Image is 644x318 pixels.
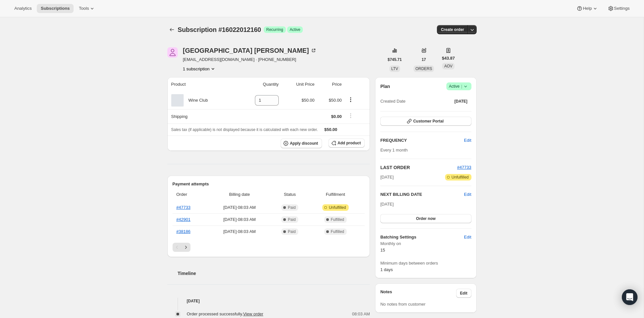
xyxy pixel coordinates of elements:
[331,229,344,234] span: Fulfilled
[183,56,317,63] span: [EMAIL_ADDRESS][DOMAIN_NAME] · [PHONE_NUMBER]
[391,66,398,71] span: LTV
[464,234,471,240] span: Edit
[210,204,270,211] span: [DATE] · 08:03 AM
[380,302,426,307] span: No notes from customer
[178,270,370,277] h2: Timeline
[460,135,475,146] button: Edit
[380,202,394,207] span: [DATE]
[455,99,468,104] span: [DATE]
[290,27,301,32] span: Active
[464,191,471,198] button: Edit
[380,191,464,198] h2: NEXT BILLING DATE
[352,311,370,317] span: 08:03 AM
[210,191,270,198] span: Billing date
[329,98,342,103] span: $50.00
[171,127,318,132] span: Sales tax (if applicable) is not displayed because it is calculated with each new order.
[290,141,318,146] span: Apply discount
[380,214,471,223] button: Order now
[266,27,283,32] span: Recurring
[380,117,471,126] button: Customer Portal
[441,27,464,32] span: Create order
[176,205,190,210] a: #47733
[380,164,457,171] h2: LAST ORDER
[243,311,263,316] a: View order
[273,191,306,198] span: Status
[281,77,316,92] th: Unit Price
[41,6,70,11] span: Subscriptions
[449,83,469,90] span: Active
[418,55,430,64] button: 17
[457,164,471,171] button: #47733
[181,243,190,252] button: Next
[281,138,322,148] button: Apply discount
[310,191,361,198] span: Fulfillment
[10,4,35,13] button: Analytics
[173,243,365,252] nav: Pagination
[183,65,216,72] button: Product actions
[380,234,464,240] h6: Batching Settings
[338,140,361,146] span: Add product
[75,4,99,13] button: Tools
[329,205,346,210] span: Unfulfilled
[461,84,462,89] span: |
[176,229,190,234] a: #38186
[345,112,356,119] button: Shipping actions
[437,25,468,34] button: Create order
[380,98,405,105] span: Created Date
[14,6,32,11] span: Analytics
[457,165,471,170] a: #47733
[236,77,281,92] th: Quantity
[176,217,190,222] a: #42901
[384,55,406,64] button: $745.71
[380,267,393,272] span: 1 days
[452,175,469,180] span: Unfulfilled
[451,97,471,106] button: [DATE]
[380,260,471,267] span: Minimum days between orders
[288,205,296,210] span: Paid
[167,109,236,123] th: Shipping
[187,311,263,316] span: Order processed successfully.
[422,57,426,62] span: 17
[380,248,385,253] span: 15
[167,25,176,34] button: Subscriptions
[456,289,471,298] button: Edit
[184,97,208,104] div: Wine Club
[329,138,365,148] button: Add product
[416,216,436,221] span: Order now
[331,114,342,119] span: $0.00
[167,298,370,304] h4: [DATE]
[79,6,89,11] span: Tools
[380,240,471,247] span: Monthly on
[604,4,634,13] button: Settings
[37,4,74,13] button: Subscriptions
[183,47,317,54] div: [GEOGRAPHIC_DATA] [PERSON_NAME]
[464,137,471,144] span: Edit
[442,55,455,62] span: $43.87
[288,217,296,222] span: Paid
[380,137,464,144] h2: FREQUENCY
[622,289,637,305] div: Open Intercom Messenger
[460,291,468,296] span: Edit
[324,127,337,132] span: $50.00
[444,64,452,68] span: AOV
[388,57,402,62] span: $745.71
[380,174,394,181] span: [DATE]
[614,6,630,11] span: Settings
[415,66,432,71] span: ORDERS
[380,148,408,152] span: Every 1 month
[460,232,475,242] button: Edit
[167,47,178,58] span: Paris Korman
[345,96,356,103] button: Product actions
[288,229,296,234] span: Paid
[210,216,270,223] span: [DATE] · 08:03 AM
[583,6,592,11] span: Help
[301,98,315,103] span: $50.00
[210,228,270,235] span: [DATE] · 08:03 AM
[167,77,236,92] th: Product
[173,181,365,187] h2: Payment attempts
[380,83,390,90] h2: Plan
[173,187,208,202] th: Order
[331,217,344,222] span: Fulfilled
